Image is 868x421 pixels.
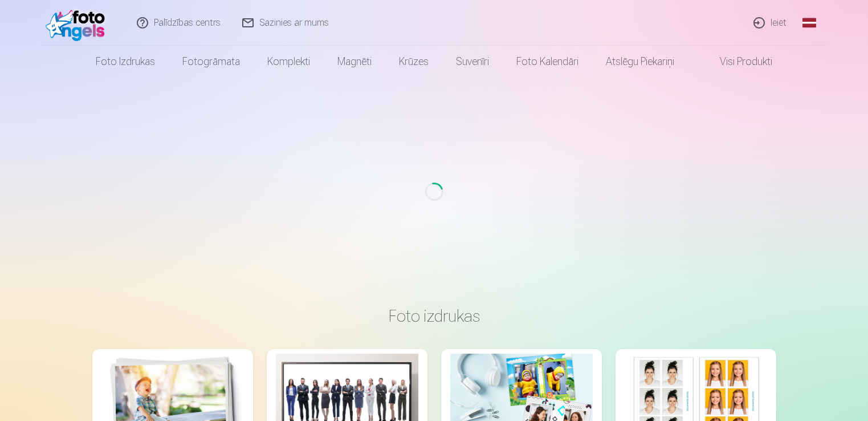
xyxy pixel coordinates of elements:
a: Suvenīri [442,46,503,78]
h3: Foto izdrukas [101,306,767,326]
a: Fotogrāmata [169,46,254,78]
a: Krūzes [385,46,442,78]
a: Visi produkti [688,46,786,78]
a: Foto kalendāri [503,46,592,78]
a: Atslēgu piekariņi [592,46,688,78]
a: Magnēti [324,46,385,78]
a: Komplekti [254,46,324,78]
a: Foto izdrukas [82,46,169,78]
img: /fa1 [46,5,111,41]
